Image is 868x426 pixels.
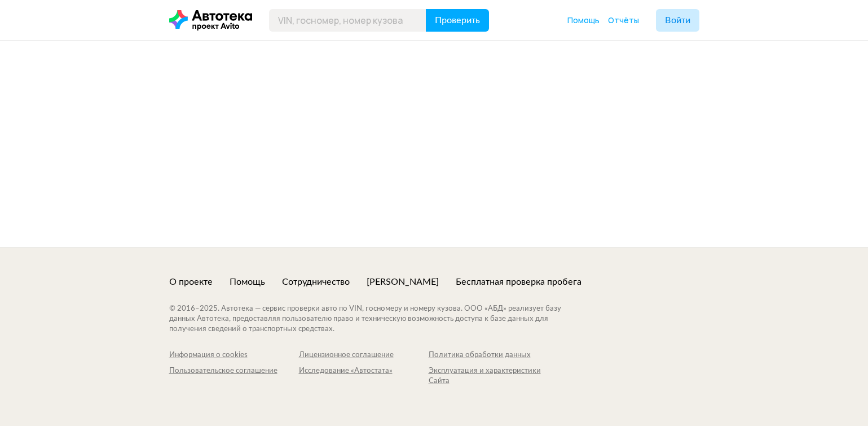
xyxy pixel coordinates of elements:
[567,15,600,26] a: Помощь
[567,15,600,25] span: Помощь
[299,366,429,386] a: Исследование «Автостата»
[299,350,429,360] a: Лицензионное соглашение
[656,9,699,32] button: Войти
[169,350,299,360] a: Информация о cookies
[429,350,558,360] a: Политика обработки данных
[426,9,489,32] button: Проверить
[269,9,426,32] input: VIN, госномер, номер кузова
[608,15,639,26] a: Отчёты
[608,15,639,25] span: Отчёты
[665,16,690,25] span: Войти
[169,366,299,376] div: Пользовательское соглашение
[169,304,584,334] div: © 2016– 2025 . Автотека — сервис проверки авто по VIN, госномеру и номеру кузова. ООО «АБД» реали...
[429,366,558,386] a: Эксплуатация и характеристики Сайта
[435,16,480,25] span: Проверить
[169,276,213,288] a: О проекте
[299,366,429,376] div: Исследование «Автостата»
[230,276,265,288] a: Помощь
[456,276,581,288] a: Бесплатная проверка пробега
[282,276,350,288] a: Сотрудничество
[169,366,299,386] a: Пользовательское соглашение
[367,276,439,288] a: [PERSON_NAME]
